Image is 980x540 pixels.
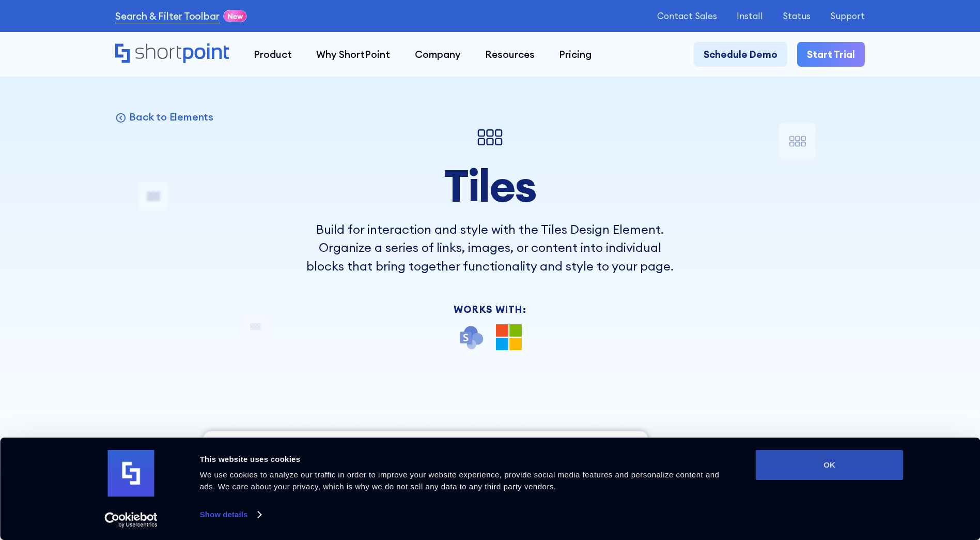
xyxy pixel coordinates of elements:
div: Product [254,47,292,62]
div: Company [415,47,461,62]
a: Show details [200,507,261,522]
div: Resources [485,47,535,62]
a: Usercentrics Cookiebot - opens in a new window [86,512,176,528]
a: Install [737,11,763,21]
a: Search & Filter Toolbar [115,9,220,23]
button: OK [756,450,904,480]
a: Support [830,11,865,21]
a: Product [241,42,304,66]
a: Back to Elements [115,110,213,124]
div: Pricing [559,47,592,62]
p: Back to Elements [129,110,213,124]
div: Works With: [306,305,674,314]
a: Contact Sales [657,11,717,21]
a: Company [402,42,473,66]
img: SharePoint icon [458,324,484,350]
a: Pricing [547,42,604,66]
img: logo [108,450,154,497]
p: Build for interaction and style with the Tiles Design Element. Organize a series of links, images... [306,220,674,276]
a: Resources [473,42,547,66]
img: Tiles [475,123,505,152]
a: Home [115,43,229,65]
div: Why ShortPoint [316,47,390,62]
span: We use cookies to analyze our traffic in order to improve your website experience, provide social... [200,470,720,491]
a: Why ShortPoint [304,42,402,66]
img: Microsoft 365 logo [496,324,522,350]
a: Status [783,11,811,21]
div: This website uses cookies [200,453,733,466]
a: Schedule Demo [694,42,787,66]
h1: Tiles [306,162,674,211]
a: Start Trial [797,42,865,66]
